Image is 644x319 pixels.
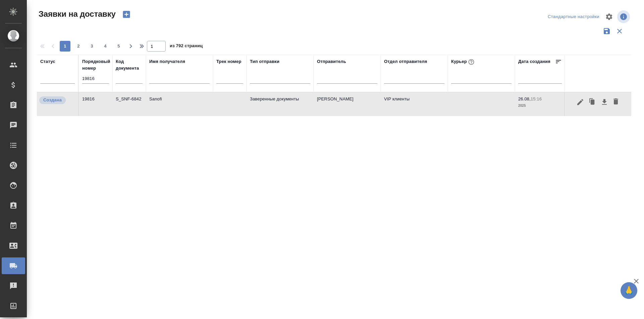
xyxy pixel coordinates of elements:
[100,41,111,52] button: 4
[610,96,622,108] button: Удалить
[518,102,562,109] p: 2025
[37,9,116,19] span: Заявки на доставку
[170,42,203,52] span: из 792 страниц
[39,96,75,105] div: Новая заявка, еще не передана в работу
[586,96,599,108] button: Клонировать
[531,96,542,101] p: 15:16
[113,43,124,50] span: 5
[613,25,626,37] button: Сбросить фильтры
[601,9,617,25] span: Настроить таблицу
[87,43,97,50] span: 3
[621,282,637,299] button: 🙏
[546,12,601,22] div: split button
[73,43,84,50] span: 2
[118,9,135,20] button: Создать
[518,58,550,65] div: Дата создания
[314,92,381,116] td: [PERSON_NAME]
[73,41,84,52] button: 2
[623,284,635,298] span: 🙏
[467,58,476,66] button: При выборе курьера статус заявки автоматически поменяется на «Принята»
[247,92,314,116] td: Заверенные документы
[216,58,241,65] div: Трек номер
[599,96,610,108] button: Скачать
[600,25,613,37] button: Сохранить фильтры
[250,58,279,65] div: Тип отправки
[149,58,185,65] div: Имя получателя
[116,58,143,72] div: Код документа
[40,58,55,65] div: Статус
[82,58,110,72] div: Порядковый номер
[317,58,346,65] div: Отправитель
[79,92,112,116] td: 19816
[43,97,62,103] p: Создана
[575,96,586,108] button: Редактировать
[87,41,97,52] button: 3
[518,96,531,101] p: 26.08,
[113,41,124,52] button: 5
[112,92,146,116] td: S_SNF-6842
[384,58,427,65] div: Отдел отправителя
[100,43,111,50] span: 4
[451,58,476,66] div: Курьер
[381,92,448,116] td: VIP клиенты
[617,10,631,23] span: Посмотреть информацию
[146,92,213,116] td: Sanofi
